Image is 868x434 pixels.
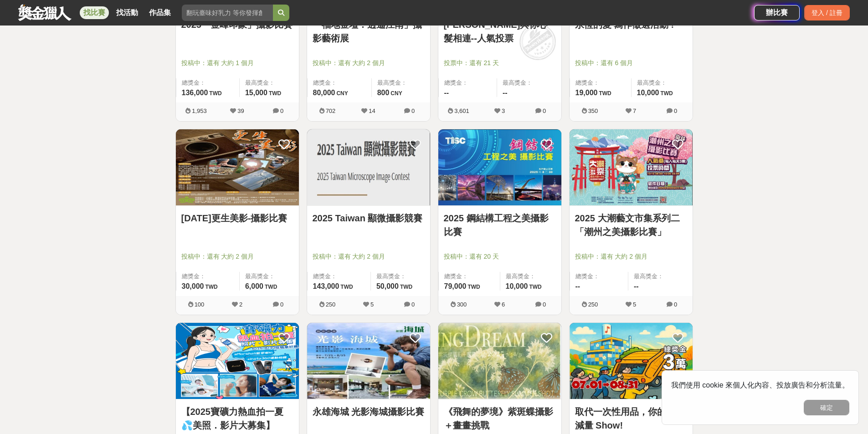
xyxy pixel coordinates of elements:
[400,284,412,290] span: TWD
[176,129,299,206] a: Cover Image
[411,107,415,114] span: 0
[182,272,234,281] span: 總獎金：
[181,58,293,68] span: 投稿中：還有 大約 1 個月
[570,323,693,399] img: Cover Image
[503,89,508,97] span: --
[575,89,598,97] span: 19,000
[377,78,425,87] span: 最高獎金：
[444,282,467,290] span: 79,000
[313,211,425,225] a: 2025 Taiwan 顯微攝影競賽
[182,282,204,290] span: 30,000
[506,272,556,281] span: 最高獎金：
[326,107,336,114] span: 702
[145,6,175,19] a: 作品集
[376,282,399,290] span: 50,000
[634,282,639,290] span: --
[307,323,430,399] img: Cover Image
[804,400,849,415] button: 確定
[599,90,611,97] span: TWD
[245,78,293,87] span: 最高獎金：
[245,89,267,97] span: 15,000
[634,272,687,281] span: 最高獎金：
[588,301,598,308] span: 250
[444,211,556,239] a: 2025 鋼結構工程之美攝影比賽
[575,272,623,281] span: 總獎金：
[340,284,353,290] span: TWD
[438,323,561,399] a: Cover Image
[307,323,430,399] a: Cover Image
[313,89,335,97] span: 80,000
[370,301,374,308] span: 5
[313,272,365,281] span: 總獎金：
[671,381,849,389] span: 我們使用 cookie 來個人化內容、投放廣告和分析流量。
[444,18,556,45] a: [PERSON_NAME]與你心髮相連--人氣投票
[637,89,659,97] span: 10,000
[444,405,556,432] a: 《飛舞的夢境》紫斑蝶攝影＋畫畫挑戰
[195,301,205,308] span: 100
[660,90,673,97] span: TWD
[237,107,244,114] span: 39
[209,90,221,97] span: TWD
[245,282,263,290] span: 6,000
[444,252,556,261] span: 投稿中：還有 20 天
[313,282,339,290] span: 143,000
[637,78,687,87] span: 最高獎金：
[570,129,693,206] a: Cover Image
[113,6,142,19] a: 找活動
[570,323,693,399] a: Cover Image
[205,284,217,290] span: TWD
[454,107,469,114] span: 3,601
[376,272,425,281] span: 最高獎金：
[176,323,299,399] a: Cover Image
[633,107,636,114] span: 7
[313,252,425,261] span: 投稿中：還有 大約 2 個月
[444,58,556,68] span: 投票中：還有 21 天
[181,252,293,261] span: 投稿中：還有 大約 2 個月
[245,272,293,281] span: 最高獎金：
[502,107,505,114] span: 3
[674,301,677,308] span: 0
[543,107,546,114] span: 0
[313,405,425,419] a: 永雄海城 光影海城攝影比賽
[804,5,850,20] div: 登入 / 註冊
[182,89,208,97] span: 136,000
[176,323,299,399] img: Cover Image
[444,78,492,87] span: 總獎金：
[181,211,293,225] a: [DATE]更生美影-攝影比賽
[313,58,425,68] span: 投稿中：還有 大約 2 個月
[390,90,402,97] span: CNY
[438,129,561,206] a: Cover Image
[239,301,242,308] span: 2
[182,5,273,21] input: 翻玩臺味好乳力 等你發揮創意！
[502,301,505,308] span: 6
[313,78,366,87] span: 總獎金：
[575,405,687,432] a: 取代一次性用品，你的生活減量 Show!
[313,18,425,45] a: 「福地金壇．逍遙江南」攝影藝術展
[280,107,283,114] span: 0
[265,284,277,290] span: TWD
[369,107,375,114] span: 14
[575,211,687,239] a: 2025 大潮藝文市集系列二「潮州之美攝影比賽」
[457,301,467,308] span: 300
[575,78,626,87] span: 總獎金：
[377,89,390,97] span: 800
[467,284,480,290] span: TWD
[307,129,430,206] a: Cover Image
[182,78,234,87] span: 總獎金：
[307,129,430,205] img: Cover Image
[633,301,636,308] span: 5
[336,90,348,97] span: CNY
[506,282,528,290] span: 10,000
[754,5,800,20] a: 辦比賽
[543,301,546,308] span: 0
[280,301,283,308] span: 0
[575,282,580,290] span: --
[269,90,281,97] span: TWD
[575,252,687,261] span: 投稿中：還有 大約 2 個月
[444,272,494,281] span: 總獎金：
[503,78,556,87] span: 最高獎金：
[411,301,415,308] span: 0
[674,107,677,114] span: 0
[575,58,687,68] span: 投稿中：還有 6 個月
